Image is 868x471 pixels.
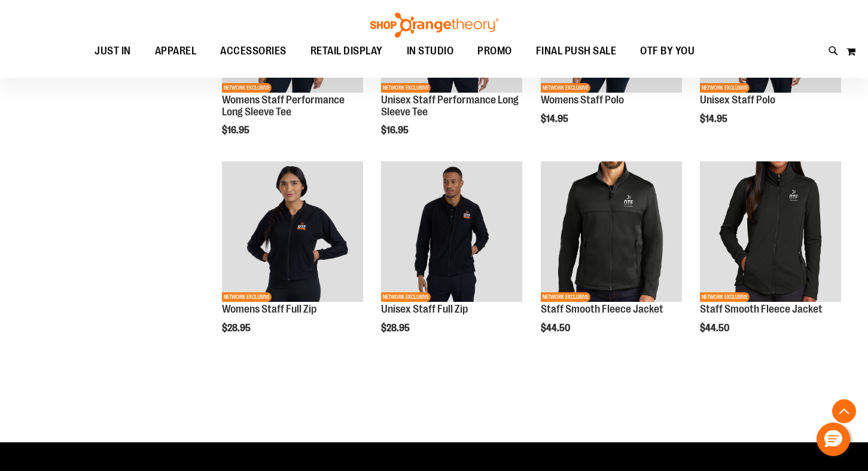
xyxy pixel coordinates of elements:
span: $14.95 [541,114,570,124]
a: Product image for Smooth Fleece JacketNETWORK EXCLUSIVE [541,161,682,304]
div: product [375,155,528,365]
a: JUST IN [83,38,143,65]
span: NETWORK EXCLUSIVE [381,292,431,302]
a: APPAREL [143,38,209,65]
img: Womens Staff Full Zip [222,161,363,302]
span: RETAIL DISPLAY [310,38,383,65]
a: Staff Smooth Fleece Jacket [541,303,663,315]
a: IN STUDIO [395,38,466,65]
span: APPAREL [155,38,197,65]
span: $28.95 [381,323,412,334]
a: Unisex Staff Performance Long Sleeve Tee [381,94,519,118]
span: NETWORK EXCLUSIVE [222,292,272,302]
a: PROMO [465,38,524,65]
span: NETWORK EXCLUSIVE [700,292,750,302]
a: Womens Staff Full Zip [222,303,316,315]
span: JUST IN [95,38,131,65]
span: $28.95 [222,323,252,334]
a: Product image for Smooth Fleece JacketNETWORK EXCLUSIVE [700,161,841,304]
a: OTF BY YOU [628,38,706,65]
div: product [216,155,369,365]
span: NETWORK EXCLUSIVE [541,83,590,93]
span: FINAL PUSH SALE [536,38,617,65]
span: $14.95 [700,114,729,124]
span: $44.50 [700,323,731,334]
a: Womens Staff Polo [541,94,624,106]
span: $44.50 [541,323,572,334]
button: Back To Top [832,399,856,423]
a: Unisex Staff Polo [700,94,775,106]
a: Womens Staff Performance Long Sleeve Tee [222,94,345,118]
a: RETAIL DISPLAY [299,38,395,65]
img: Unisex Staff Full Zip [381,161,522,302]
span: NETWORK EXCLUSIVE [381,83,431,93]
a: Unisex Staff Full ZipNETWORK EXCLUSIVE [381,161,522,304]
span: NETWORK EXCLUSIVE [700,83,750,93]
a: FINAL PUSH SALE [524,38,629,65]
img: Product image for Smooth Fleece Jacket [700,161,841,302]
img: Product image for Smooth Fleece Jacket [541,161,682,302]
div: product [535,155,688,365]
img: Shop Orangetheory [368,13,500,38]
span: $16.95 [222,125,251,136]
span: NETWORK EXCLUSIVE [541,292,590,302]
span: NETWORK EXCLUSIVE [222,83,272,93]
a: ACCESSORIES [208,38,299,65]
span: OTF BY YOU [640,38,695,65]
a: Unisex Staff Full Zip [381,303,468,315]
span: IN STUDIO [407,38,454,65]
div: product [694,155,847,365]
span: ACCESSORIES [220,38,287,65]
span: $16.95 [381,125,410,136]
a: Womens Staff Full ZipNETWORK EXCLUSIVE [222,161,363,304]
button: Hello, have a question? Let’s chat. [817,423,850,456]
a: Staff Smooth Fleece Jacket [700,303,823,315]
span: PROMO [477,38,512,65]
